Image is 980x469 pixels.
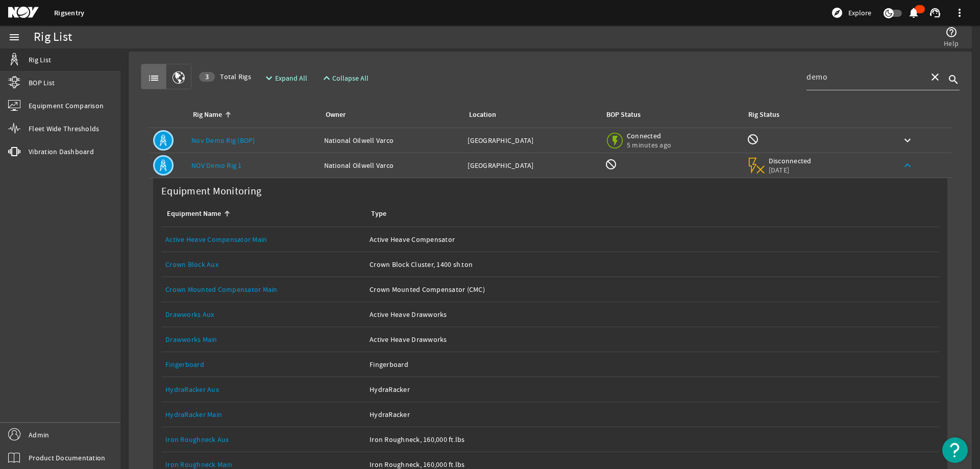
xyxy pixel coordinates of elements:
[468,135,596,145] div: [GEOGRAPHIC_DATA]
[929,71,941,83] mat-icon: close
[29,124,99,134] span: Fleet Wide Thresholds
[29,430,49,440] span: Admin
[370,402,935,427] a: HydraRacker
[769,165,812,175] span: [DATE]
[370,302,935,327] a: Active Heave Drawworks
[929,7,941,19] mat-icon: support_agent
[316,69,373,87] button: Collapse All
[605,158,617,170] mat-icon: BOP Monitoring not available for this rig
[191,109,312,120] div: Rig Name
[468,160,596,170] div: [GEOGRAPHIC_DATA]
[848,8,871,18] span: Explore
[165,208,357,219] div: Equipment Name
[165,402,361,427] a: HydraRacker Main
[165,335,217,344] a: Drawworks Main
[831,7,843,19] mat-icon: explore
[370,259,935,269] div: Crown Block Cluster, 1400 sh.ton
[165,377,361,402] a: HydraRacker Aux
[324,109,456,120] div: Owner
[370,327,935,352] a: Active Heave Drawworks
[627,140,671,150] span: 5 minutes ago
[259,69,311,87] button: Expand All
[165,327,361,352] a: Drawworks Main
[165,427,361,452] a: Iron Roughneck Aux
[606,109,641,120] div: BOP Status
[165,285,278,294] a: Crown Mounted Compensator Main
[321,72,329,84] mat-icon: expand_less
[370,309,935,319] div: Active Heave Drawworks
[157,182,265,201] label: Equipment Monitoring
[193,109,222,120] div: Rig Name
[806,71,921,83] input: Search...
[370,384,935,394] div: HydraRacker
[199,71,251,82] span: Total Rigs
[370,359,935,369] div: Fingerboard
[747,133,759,145] mat-icon: Rig Monitoring not available for this rig
[370,234,935,244] div: Active Heave Compensator
[942,437,968,463] button: Open Resource Center
[769,156,812,165] span: Disconnected
[827,5,875,21] button: Explore
[165,235,267,244] a: Active Heave Compensator Main
[29,453,105,463] span: Product Documentation
[370,427,935,452] a: Iron Roughneck, 160,000 ft.lbs
[370,227,935,252] a: Active Heave Compensator
[199,72,215,82] div: 3
[908,7,920,19] mat-icon: notifications
[370,334,935,344] div: Active Heave Drawworks
[945,26,958,38] mat-icon: help_outline
[165,227,361,252] a: Active Heave Compensator Main
[748,109,779,120] div: Rig Status
[165,277,361,302] a: Crown Mounted Compensator Main
[191,136,255,145] a: Nov Demo Rig (BOP)
[468,109,592,120] div: Location
[947,73,960,86] i: search
[165,385,219,394] a: HydraRacker Aux
[165,310,214,319] a: Drawworks Aux
[165,435,229,444] a: Iron Roughneck Aux
[370,252,935,277] a: Crown Block Cluster, 1400 sh.ton
[326,109,346,120] div: Owner
[944,38,959,48] span: Help
[165,302,361,327] a: Drawworks Aux
[370,277,935,302] a: Crown Mounted Compensator (CMC)
[29,55,51,65] span: Rig List
[29,101,104,111] span: Equipment Comparison
[8,31,20,43] mat-icon: menu
[370,409,935,419] div: HydraRacker
[165,360,204,369] a: Fingerboard
[165,352,361,377] a: Fingerboard
[165,410,222,419] a: HydraRacker Main
[371,208,386,219] div: Type
[324,160,460,170] div: National Oilwell Varco
[165,252,361,277] a: Crown Block Aux
[8,145,20,158] mat-icon: vibration
[324,135,460,145] div: National Oilwell Varco
[469,109,496,120] div: Location
[947,1,972,25] button: more_vert
[29,78,55,88] span: BOP List
[34,32,72,42] div: Rig List
[263,72,271,84] mat-icon: expand_more
[191,161,242,170] a: NOV Demo Rig 1
[370,377,935,402] a: HydraRacker
[901,134,914,146] mat-icon: keyboard_arrow_down
[370,284,935,294] div: Crown Mounted Compensator (CMC)
[627,131,671,140] span: Connected
[370,434,935,445] div: Iron Roughneck, 160,000 ft.lbs
[275,73,307,83] span: Expand All
[29,146,94,157] span: Vibration Dashboard
[165,260,218,269] a: Crown Block Aux
[901,159,914,171] mat-icon: keyboard_arrow_up
[332,73,369,83] span: Collapse All
[370,352,935,377] a: Fingerboard
[165,460,232,469] a: Iron Roughneck Main
[370,208,931,219] div: Type
[167,208,221,219] div: Equipment Name
[148,72,160,84] mat-icon: list
[54,8,84,18] a: Rigsentry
